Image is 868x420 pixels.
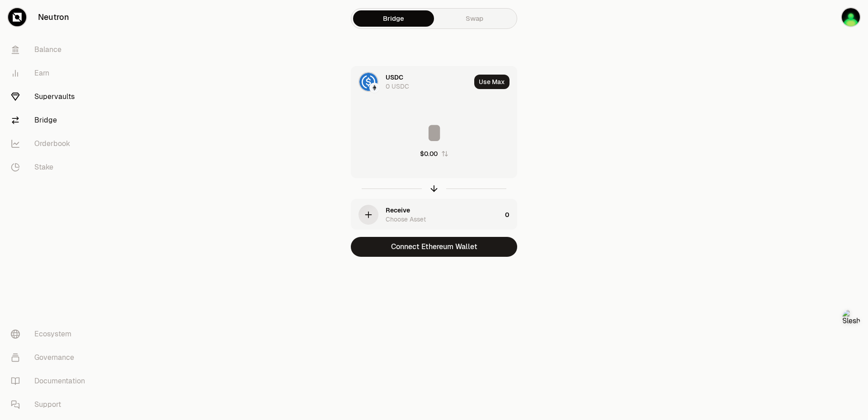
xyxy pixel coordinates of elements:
button: Use Max [474,75,509,89]
div: USDC LogoEthereum LogoUSDC0 USDC [351,66,471,97]
a: Governance [4,346,98,369]
a: Swap [434,10,515,27]
a: Orderbook [4,132,98,156]
div: USDC [386,73,403,82]
div: 0 USDC [386,82,409,91]
button: Connect Ethereum Wallet [351,237,517,257]
a: Documentation [4,369,98,393]
a: Balance [4,38,98,61]
a: Supervaults [4,85,98,109]
a: Stake [4,156,98,179]
div: Choose Asset [386,215,426,224]
button: ReceiveChoose Asset0 [351,199,517,230]
img: Slesh [842,309,860,327]
a: Earn [4,61,98,85]
div: 0 [505,199,517,230]
div: ReceiveChoose Asset [351,199,501,230]
div: $0.00 [420,149,438,158]
img: Adi Wallet [842,8,860,26]
img: USDC Logo [359,73,377,91]
div: Receive [386,206,410,215]
a: Ecosystem [4,322,98,346]
img: Ethereum Logo [370,84,378,92]
a: Bridge [4,109,98,132]
a: Bridge [353,10,434,27]
a: Support [4,393,98,416]
div: Open Slesh AI Assistant (drag to move) [842,309,860,327]
button: $0.00 [420,149,448,158]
